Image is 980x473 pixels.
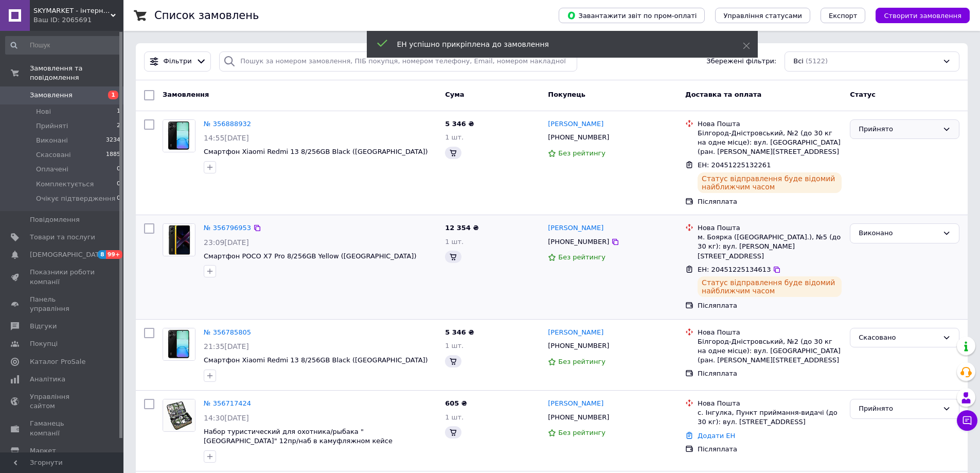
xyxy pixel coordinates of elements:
span: 5 346 ₴ [445,328,474,336]
span: Оплачені [36,165,68,174]
div: Прийнято [859,404,938,414]
span: 14:55[DATE] [204,134,249,142]
span: Повідомлення [30,215,80,224]
span: Нові [36,107,51,116]
span: Без рейтингу [558,149,605,157]
a: № 356717424 [204,399,251,407]
span: Cума [445,91,464,98]
span: Відгуки [30,322,57,331]
div: [PHONE_NUMBER] [546,411,611,424]
span: Показники роботи компанії [30,268,95,286]
span: 2 [117,121,120,131]
span: Створити замовлення [884,12,961,20]
div: Післяплата [698,369,842,378]
span: Покупець [548,91,585,98]
button: Експорт [821,8,866,23]
span: Маркет [30,446,56,456]
a: Смартфон Xiaomi Redmi 13 8/256GB Black ([GEOGRAPHIC_DATA]) [204,356,428,364]
div: [PHONE_NUMBER] [546,131,611,144]
div: Скасовано [859,332,938,343]
span: 1 шт. [445,238,464,246]
span: Каталог ProSale [30,357,85,366]
span: Без рейтингу [558,429,605,436]
span: Завантажити звіт по пром-оплаті [567,11,697,20]
span: Гаманець компанії [30,419,95,437]
span: [DEMOGRAPHIC_DATA] [30,250,106,259]
span: ЕН: 20451225134613 [698,266,771,273]
a: Створити замовлення [865,11,970,19]
span: Замовлення [30,91,73,100]
span: Виконані [36,136,68,145]
a: Смартфон POCO X7 Pro 8/256GB Yellow ([GEOGRAPHIC_DATA]) [204,252,417,260]
span: 5 346 ₴ [445,120,474,128]
a: Фото товару [163,328,195,361]
div: Післяплата [698,197,842,206]
div: Нова Пошта [698,223,842,233]
button: Завантажити звіт по пром-оплаті [559,8,705,23]
span: Панель управління [30,295,95,313]
button: Управління статусами [715,8,810,23]
span: 0 [117,194,120,203]
span: Без рейтингу [558,358,605,365]
span: 1885 [106,150,120,160]
div: ЕН успішно прикріплена до замовлення [397,39,717,49]
div: [PHONE_NUMBER] [546,235,611,249]
div: Білгород-Дністровський, №2 (до 30 кг на одне місце): вул. [GEOGRAPHIC_DATA] (ран. [PERSON_NAME][S... [698,129,842,157]
span: Товари та послуги [30,233,95,242]
img: Фото товару [163,328,194,360]
div: Статус відправлення буде відомий найближчим часом [698,172,842,193]
span: Очікує підтвердження [36,194,115,203]
span: 1 [117,107,120,116]
span: Скасовані [36,150,71,160]
button: Створити замовлення [876,8,970,23]
a: [PERSON_NAME] [548,328,603,338]
img: Фото товару [164,224,194,256]
a: Фото товару [163,119,195,152]
a: [PERSON_NAME] [548,119,603,129]
h1: Список замовлень [154,9,259,22]
span: Всі [793,57,804,66]
span: ЕН: 20451225132261 [698,161,771,169]
span: Аналітика [30,375,65,384]
span: 1 [108,91,118,99]
div: Статус відправлення буде відомий найближчим часом [698,276,842,297]
span: 99+ [106,250,123,259]
span: 0 [117,165,120,174]
div: Виконано [859,228,938,239]
button: Чат з покупцем [957,410,977,431]
span: 0 [117,180,120,189]
div: Нова Пошта [698,399,842,408]
span: Управління сайтом [30,392,95,411]
span: Покупці [30,339,58,348]
span: Управління статусами [723,12,802,20]
span: 21:35[DATE] [204,342,249,351]
span: Замовлення [163,91,209,98]
span: 12 354 ₴ [445,224,478,232]
span: Доставка та оплата [685,91,761,98]
span: Прийняті [36,121,68,131]
div: Білгород-Дністровський, №2 (до 30 кг на одне місце): вул. [GEOGRAPHIC_DATA] (ран. [PERSON_NAME][S... [698,337,842,365]
a: № 356888932 [204,120,251,128]
input: Пошук за номером замовлення, ПІБ покупця, номером телефону, Email, номером накладної [219,51,577,72]
span: 23:09[DATE] [204,238,249,247]
span: Без рейтингу [558,253,605,261]
a: № 356796953 [204,224,251,232]
div: с. Інгулка, Пункт приймання-видачі (до 30 кг): вул. [STREET_ADDRESS] [698,408,842,427]
span: Статус [850,91,876,98]
a: Фото товару [163,223,195,256]
div: [PHONE_NUMBER] [546,339,611,353]
div: м. Боярка ([GEOGRAPHIC_DATA].), №5 (до 30 кг): вул. [PERSON_NAME][STREET_ADDRESS] [698,233,842,261]
a: [PERSON_NAME] [548,223,603,233]
span: 605 ₴ [445,399,467,407]
img: Фото товару [163,399,195,431]
a: Фото товару [163,399,195,432]
span: 1 шт. [445,342,464,349]
a: Набор туристический для охотника/рыбака "[GEOGRAPHIC_DATA]" 12пр/наб в камуфляжном кейсе [PERSON_... [204,428,393,454]
input: Пошук [5,36,121,55]
span: 1 шт. [445,413,464,421]
span: Експорт [829,12,858,20]
a: Смартфон Xiaomi Redmi 13 8/256GB Black ([GEOGRAPHIC_DATA]) [204,148,428,155]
